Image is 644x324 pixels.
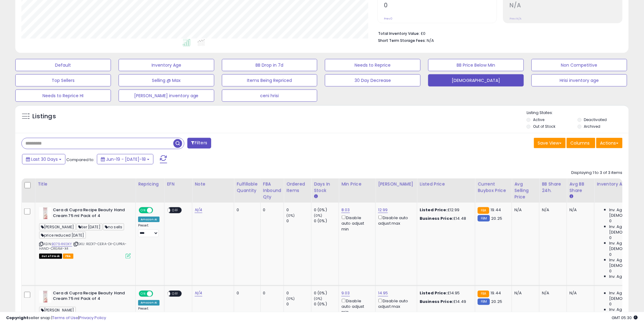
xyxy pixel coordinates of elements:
[341,181,373,187] div: Min Price
[152,208,162,213] span: OFF
[138,181,162,187] div: Repricing
[286,302,311,307] div: 0
[195,181,231,187] div: Note
[514,207,535,213] div: N/A
[420,207,447,213] b: Listed Price:
[152,291,162,296] span: OFF
[286,181,309,194] div: Ordered Items
[491,299,502,305] span: 20.25
[420,291,470,296] div: £14.95
[533,117,544,122] label: Active
[76,223,102,230] span: tier [DATE]
[325,59,421,71] button: Needs to Reprice
[286,291,311,296] div: 0
[571,140,590,146] span: Columns
[53,207,127,220] b: Cera di Cupra Recipe Beauty Hand Cream 75 ml Pack of 4
[263,181,282,200] div: FBA inbound Qty
[31,156,58,162] span: Last 30 Days
[612,315,638,321] span: 2025-08-18 05:30 GMT
[52,241,72,247] a: B0794N13KY
[66,157,94,163] span: Compared to:
[532,74,627,87] button: Hrisi inventory age
[427,38,434,43] span: N/A
[314,207,339,213] div: 0 (0%)
[325,74,421,87] button: 30 Day Decrease
[237,291,256,296] div: 0
[569,207,590,213] div: N/A
[314,302,339,307] div: 0 (0%)
[584,124,601,129] label: Archived
[187,138,211,149] button: Filters
[542,207,562,213] div: N/A
[596,138,623,148] button: Actions
[384,17,393,20] small: Prev: 0
[609,274,641,279] span: Inv. Age 181 Plus:
[119,59,214,71] button: Inventory Age
[378,298,412,310] div: Disable auto adjust max
[341,214,371,232] div: Disable auto adjust min
[428,74,524,87] button: [DEMOGRAPHIC_DATA]
[286,218,311,224] div: 0
[514,291,535,296] div: N/A
[609,268,612,274] span: 0
[378,181,414,187] div: [PERSON_NAME]
[39,241,127,251] span: | SKU: RED17-CERA-DI-CUPRA-HAND-CREAM-X4
[286,207,311,213] div: 0
[106,156,146,162] span: Jun-19 - [DATE]-18
[514,181,537,200] div: Avg Selling Price
[341,207,350,213] a: 8.03
[478,207,489,214] small: FBA
[378,29,618,37] li: £0
[222,74,318,87] button: Items Being Repriced
[567,138,595,148] button: Columns
[478,215,490,222] small: FBM
[138,217,160,222] div: Amazon AI
[195,290,202,296] a: N/A
[22,154,65,164] button: Last 30 Days
[569,291,590,296] div: N/A
[138,223,160,237] div: Preset:
[428,59,524,71] button: BB Price Below Min
[119,74,214,87] button: Selling @ Max
[119,90,214,102] button: [PERSON_NAME] inventory age
[378,214,412,226] div: Disable auto adjust max
[39,207,131,258] div: ASIN:
[384,2,497,10] h2: 0
[420,299,453,305] b: Business Price:
[510,17,522,20] small: Prev: N/A
[38,181,133,187] div: Title
[314,296,322,301] small: (0%)
[79,315,106,321] a: Privacy Policy
[569,181,592,194] div: Avg BB Share
[478,299,490,305] small: FBM
[491,207,501,213] span: 19.44
[542,291,562,296] div: N/A
[533,124,555,129] label: Out of Stock
[314,291,339,296] div: 0 (0%)
[378,207,388,213] a: 12.99
[39,232,86,239] span: price reduced [DATE]
[6,315,106,321] div: seller snap | |
[534,138,566,148] button: Save View
[420,207,470,213] div: £12.99
[263,291,279,296] div: 0
[286,296,295,301] small: (0%)
[139,208,147,213] span: ON
[378,290,388,296] a: 14.95
[15,74,111,87] button: Top Sellers
[97,154,153,164] button: Jun-19 - [DATE]-18
[341,298,371,315] div: Disable auto adjust min
[609,218,612,224] span: 0
[491,215,502,221] span: 20.25
[6,315,28,321] strong: Copyright
[378,38,426,43] b: Short Term Storage Fees:
[103,223,124,230] span: no sells
[314,194,318,199] small: Days In Stock.
[420,215,453,221] b: Business Price:
[53,291,127,304] b: Cera di Cupra Recipe Beauty Hand Cream 75 ml Pack of 4
[32,112,56,121] h5: Listings
[420,181,473,187] div: Listed Price
[171,208,180,213] span: OFF
[237,207,256,213] div: 0
[478,181,509,194] div: Current Buybox Price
